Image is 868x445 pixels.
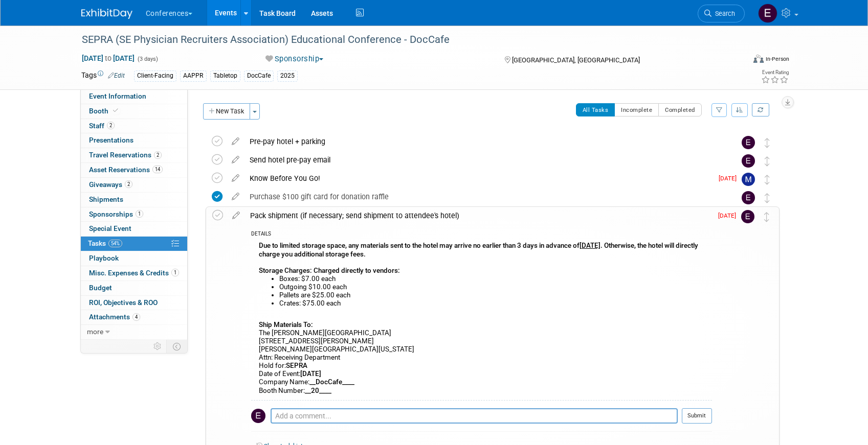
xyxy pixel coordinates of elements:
[78,31,729,49] div: SEPRA (SE Physician Recruiters Association) Educational Conference - DocCafe
[89,298,158,307] span: ROI, Objectives & ROO
[81,310,187,324] a: Attachments4
[89,180,132,189] span: Giveaways
[89,107,120,115] span: Booth
[89,284,112,292] span: Budget
[81,54,135,63] span: [DATE] [DATE]
[81,266,187,280] a: Misc. Expenses & Credits1
[81,193,187,207] a: Shipments
[89,254,119,262] span: Playbook
[81,70,125,82] td: Tags
[765,175,770,184] i: Move task
[251,230,712,239] div: DETAILS
[765,138,770,148] i: Move task
[286,362,307,369] b: SEPRA
[137,56,158,62] span: (3 days)
[277,71,298,81] div: 2025
[81,222,187,236] a: Special Event
[244,71,274,81] div: DocCafe
[251,409,265,423] img: Erin Anderson
[259,242,698,274] b: ​Due to limited storage space, any materials sent to the hotel may arrive no earlier than 3 days ...
[580,242,600,249] u: [DATE]
[614,103,659,116] button: Incomplete
[262,54,327,64] button: Sponsorship
[752,103,769,116] a: Refresh
[81,325,187,339] a: more
[89,210,143,218] span: Sponsorships
[682,408,712,424] button: Submit
[761,70,789,75] div: Event Rating
[698,5,745,22] a: Search
[107,122,115,129] span: 2
[227,155,244,165] a: edit
[658,103,702,116] button: Completed
[89,151,162,159] span: Travel Reservations
[244,151,721,169] div: Send hotel pre-pay email
[279,275,712,283] li: Boxes: $7.00 each
[711,10,735,17] span: Search
[113,108,118,113] i: Booth reservation complete
[210,71,240,81] div: Tabletop
[171,269,179,276] span: 1
[87,327,103,336] span: more
[309,378,354,386] b: __DocCafe____
[742,154,755,168] img: Erin Anderson
[279,291,712,299] li: Pallets are $25.00 each
[203,103,250,120] button: New Task
[81,281,187,295] a: Budget
[758,4,777,23] img: Erin Anderson
[81,9,132,19] img: ExhibitDay
[89,166,163,174] span: Asset Reservations
[89,122,115,130] span: Staff
[89,224,131,232] span: Special Event
[742,173,755,186] img: Marygrace LeGros
[684,53,790,68] div: Event Format
[125,180,132,188] span: 2
[89,92,146,100] span: Event Information
[81,237,187,251] a: Tasks54%
[245,207,712,224] div: Pack shipment (if necessary; send shipment to attendee's hotel)
[88,239,122,247] span: Tasks
[166,340,187,353] td: Toggle Event Tabs
[89,195,123,203] span: Shipments
[132,313,140,321] span: 4
[108,240,122,247] span: 54%
[136,210,143,218] span: 1
[81,163,187,177] a: Asset Reservations14
[765,193,770,203] i: Move task
[765,55,789,63] div: In-Person
[89,313,140,321] span: Attachments
[742,191,755,204] img: Erin Anderson
[149,340,167,353] td: Personalize Event Tab Strip
[81,89,187,104] a: Event Information
[227,137,244,146] a: edit
[279,299,712,308] li: Crates: $75.00 each
[305,387,331,394] b: __20____
[742,136,755,149] img: Erin Anderson
[81,133,187,148] a: Presentations
[279,283,712,291] li: Outgoing $10.00 each
[300,370,321,378] b: [DATE]
[259,321,313,329] b: Ship Materials To:
[81,207,187,222] a: Sponsorships1
[765,156,770,166] i: Move task
[244,133,721,150] div: Pre-pay hotel + parking
[719,175,742,182] span: [DATE]
[180,71,207,81] div: AAPPR
[81,119,187,133] a: Staff2
[764,212,769,222] i: Move task
[154,151,162,159] span: 2
[718,212,741,219] span: [DATE]
[251,239,712,400] div: The [PERSON_NAME][GEOGRAPHIC_DATA] [STREET_ADDRESS][PERSON_NAME] [PERSON_NAME][GEOGRAPHIC_DATA][U...
[512,56,640,64] span: [GEOGRAPHIC_DATA], [GEOGRAPHIC_DATA]
[741,210,754,223] img: Erin Anderson
[244,188,721,205] div: Purchase $100 gift card for donation raffle
[227,211,245,220] a: edit
[134,71,176,81] div: Client-Facing
[227,192,244,201] a: edit
[227,174,244,183] a: edit
[576,103,615,116] button: All Tasks
[244,170,713,187] div: Know Before You Go!
[81,178,187,192] a: Giveaways2
[103,54,113,62] span: to
[89,269,179,277] span: Misc. Expenses & Credits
